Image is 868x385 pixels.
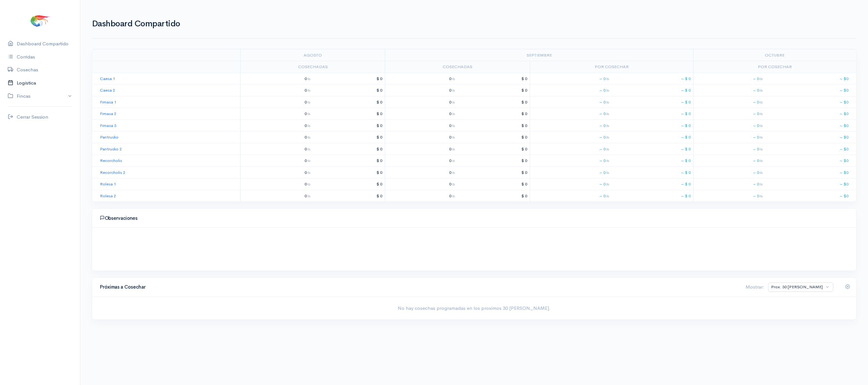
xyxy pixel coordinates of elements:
[693,49,856,61] td: octubre
[452,135,455,139] span: lb
[452,76,455,81] span: lb
[385,96,457,108] td: 0
[612,73,693,85] td: ~ $ 0
[240,166,313,178] td: 0
[100,158,122,163] a: Recorcholis
[765,178,856,190] td: ~ $0
[760,76,763,81] span: lb
[100,87,115,93] a: Caesa 2
[385,85,457,96] td: 0
[100,193,116,199] a: Rolesa 2
[765,131,856,143] td: ~ $0
[240,73,313,85] td: 0
[240,131,313,143] td: 0
[240,120,313,131] td: 0
[765,143,856,155] td: ~ $0
[765,85,856,96] td: ~ $0
[385,190,457,201] td: 0
[240,190,313,201] td: 0
[760,123,763,128] span: lb
[313,178,385,190] td: $ 0
[100,123,116,128] a: Fimasa 3
[385,131,457,143] td: 0
[240,108,313,120] td: 0
[530,155,612,167] td: ~ 0
[100,111,116,116] a: Fimasa 2
[452,194,455,198] span: lb
[385,155,457,167] td: 0
[606,194,609,198] span: lb
[760,112,763,116] span: lb
[760,170,763,175] span: lb
[530,190,612,201] td: ~ 0
[612,178,693,190] td: ~ $ 0
[452,170,455,175] span: lb
[457,85,530,96] td: $ 0
[530,166,612,178] td: ~ 0
[307,123,310,128] span: lb
[457,131,530,143] td: $ 0
[693,85,765,96] td: ~ 0
[693,178,765,190] td: ~ 0
[385,178,457,190] td: 0
[760,182,763,186] span: lb
[612,190,693,201] td: ~ $ 0
[240,61,385,73] td: Cosechadas
[606,182,609,186] span: lb
[385,166,457,178] td: 0
[760,147,763,151] span: lb
[765,96,856,108] td: ~ $0
[457,178,530,190] td: $ 0
[100,181,116,187] a: Rolesa 1
[307,147,310,151] span: lb
[606,112,609,116] span: lb
[530,96,612,108] td: ~ 0
[307,88,310,93] span: lb
[612,131,693,143] td: ~ $ 0
[313,131,385,143] td: $ 0
[765,120,856,131] td: ~ $0
[240,178,313,190] td: 0
[693,190,765,201] td: ~ 0
[313,143,385,155] td: $ 0
[307,135,310,139] span: lb
[530,131,612,143] td: ~ 0
[457,96,530,108] td: $ 0
[742,283,764,291] div: Mostrar:
[452,182,455,186] span: lb
[606,158,609,163] span: lb
[612,143,693,155] td: ~ $ 0
[760,158,763,163] span: lb
[452,88,455,93] span: lb
[457,155,530,167] td: $ 0
[385,61,530,73] td: Cosechadas
[385,49,693,61] td: septiembre
[457,108,530,120] td: $ 0
[606,123,609,128] span: lb
[240,85,313,96] td: 0
[530,61,694,73] td: Por Cosechar
[693,61,856,73] td: Por Cosechar
[307,170,310,175] span: lb
[313,166,385,178] td: $ 0
[452,100,455,104] span: lb
[612,155,693,167] td: ~ $ 0
[385,143,457,155] td: 0
[693,108,765,120] td: ~ 0
[313,96,385,108] td: $ 0
[307,112,310,116] span: lb
[612,85,693,96] td: ~ $ 0
[452,123,455,128] span: lb
[307,182,310,186] span: lb
[452,158,455,163] span: lb
[530,120,612,131] td: ~ 0
[100,170,125,175] a: Recorcholis 2
[100,76,115,81] a: Caesa 1
[457,143,530,155] td: $ 0
[385,120,457,131] td: 0
[765,155,856,167] td: ~ $0
[240,49,385,61] td: agosto
[693,155,765,167] td: ~ 0
[760,100,763,104] span: lb
[313,190,385,201] td: $ 0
